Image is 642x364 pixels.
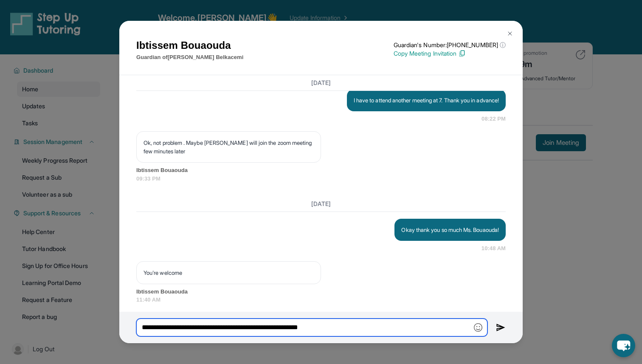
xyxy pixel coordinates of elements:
p: You're welcome [144,268,314,277]
img: Close Icon [507,30,513,37]
h3: [DATE] [136,200,506,208]
p: I have to attend another meeting at 7. Thank you in advance! [354,96,499,104]
span: ⓘ [500,41,506,49]
span: 10:48 AM [481,244,506,253]
p: Copy Meeting Invitation [394,49,506,58]
span: Ibtissem Bouaouda [136,166,506,175]
img: Send icon [496,322,506,333]
p: Okay thank you so much Ms. Bouaouda! [401,226,499,234]
button: chat-button [612,334,635,357]
span: 11:40 AM [136,296,506,304]
h1: Ibtissem Bouaouda [136,38,243,53]
img: Emoji [474,323,482,332]
span: Ibtissem Bouaouda [136,288,506,296]
p: Ok, not problem . Maybe [PERSON_NAME] will join the zoom meeting few minutes later [144,138,314,155]
p: Guardian of [PERSON_NAME] Belkacemi [136,53,243,62]
span: 09:33 PM [136,175,506,183]
span: 08:22 PM [481,115,506,123]
h3: [DATE] [136,79,506,87]
p: Guardian's Number: [PHONE_NUMBER] [394,41,506,49]
img: Copy Icon [458,50,466,57]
